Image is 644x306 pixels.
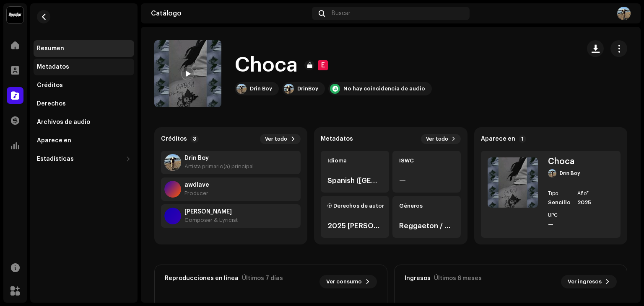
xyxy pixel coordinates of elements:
[548,157,600,166] div: Choca
[236,84,247,94] img: 6bb04a57-e353-4888-acf9-cf4b58a7a93a
[265,136,287,142] span: Ver todo
[426,136,448,142] span: Ver todo
[399,221,454,231] div: Reggaeton / Latin Urban
[190,135,199,143] p-badge: 3
[481,136,515,142] strong: Aparece en
[235,52,298,79] h1: Choca
[327,176,382,186] div: Spanish ([GEOGRAPHIC_DATA])
[399,203,454,209] div: Géneros
[34,132,134,149] re-m-nav-item: Aparece en
[488,157,538,208] img: fc4efdb0-54a5-490a-bfa1-bea0bbca33da
[577,199,600,206] div: 2025
[184,208,238,215] strong: Daniel Riveros
[37,64,69,70] div: Metadatos
[34,151,134,167] re-m-nav-dropdown: Estadísticas
[250,85,272,92] div: Drin Boy
[37,137,71,144] div: Aparece en
[548,221,571,228] div: —
[184,182,209,188] strong: awdlave
[297,85,318,92] div: DrinBoy
[318,60,328,70] div: E
[7,7,23,23] img: 10370c6a-d0e2-4592-b8a2-38f444b0ca44
[184,217,238,224] div: Composer & Lyricist
[548,199,571,206] div: Sencillo
[37,119,90,126] div: Archivos de audio
[399,157,454,164] div: ISWC
[548,169,556,177] img: 6bb04a57-e353-4888-acf9-cf4b58a7a93a
[617,7,631,20] img: b31bf337-44b6-4aed-b2ea-f37ab55f0719
[399,176,454,186] div: —
[548,191,571,196] div: Tipo
[242,275,283,282] div: Últimos 7 días
[434,275,482,282] div: Últimos 6 meses
[548,213,571,218] div: UPC
[405,275,431,282] div: Ingresos
[343,85,425,92] div: No hay coincidencia de audio
[184,190,209,197] div: Producer
[319,275,377,288] button: Ver consumo
[34,95,134,112] re-m-nav-item: Derechos
[326,273,362,290] span: Ver consumo
[37,100,66,107] div: Derechos
[260,134,301,144] button: Ver todo
[165,275,239,282] div: Reproducciones en línea
[164,154,181,171] img: 6bb04a57-e353-4888-acf9-cf4b58a7a93a
[154,40,221,107] img: fc4efdb0-54a5-490a-bfa1-bea0bbca33da
[184,155,254,162] strong: Drin Boy
[37,82,63,89] div: Créditos
[568,273,602,290] span: Ver ingresos
[561,275,617,288] button: Ver ingresos
[161,136,187,142] strong: Créditos
[332,10,351,17] span: Buscar
[560,170,580,177] div: Drin Boy
[151,10,309,17] div: Catálogo
[34,114,134,131] re-m-nav-item: Archivos de audio
[327,157,382,164] div: Idioma
[327,203,382,209] div: Ⓟ Derechos de autor
[184,163,254,170] div: Artista primario(a) principal
[34,59,134,75] re-m-nav-item: Metadatos
[519,135,526,143] p-badge: 1
[284,84,294,94] img: 84b70860-0287-4a1f-babf-8ca4b496d040
[34,77,134,94] re-m-nav-item: Créditos
[327,221,382,231] div: 2025 [PERSON_NAME]
[37,156,74,162] div: Estadísticas
[34,40,134,57] re-m-nav-item: Resumen
[37,45,64,52] div: Resumen
[421,134,461,144] button: Ver todo
[321,136,353,142] strong: Metadatos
